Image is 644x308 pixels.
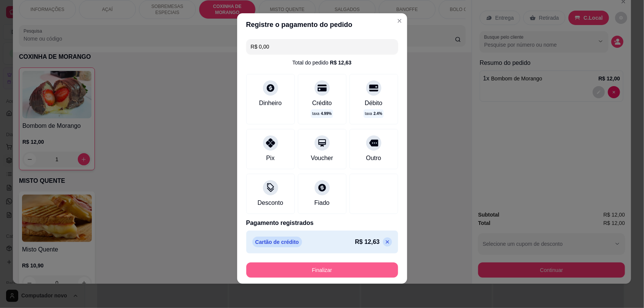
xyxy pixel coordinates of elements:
button: Finalizar [246,262,398,278]
p: Pagamento registrados [246,218,398,228]
div: Crédito [312,99,332,108]
span: 4.99 % [321,111,332,116]
div: Pix [266,154,274,163]
p: R$ 12,63 [355,237,380,247]
div: Fiado [314,198,329,207]
div: Débito [365,99,382,108]
div: Dinheiro [259,99,282,108]
div: R$ 12,63 [330,59,352,66]
div: Voucher [311,154,333,163]
p: taxa [312,111,332,116]
button: Close [394,15,406,27]
div: Desconto [258,198,283,207]
div: Total do pedido [293,59,352,66]
input: Ex.: hambúrguer de cordeiro [251,39,394,54]
p: Cartão de crédito [252,237,302,247]
header: Registre o pagamento do pedido [237,13,407,36]
p: taxa [365,111,383,116]
div: Outro [366,154,381,163]
span: 2.4 % [374,111,383,116]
